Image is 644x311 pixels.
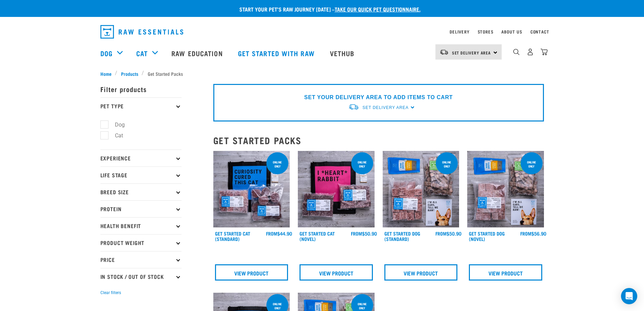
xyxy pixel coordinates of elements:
[117,70,142,77] a: Products
[362,105,408,110] span: Set Delivery Area
[530,30,549,33] a: Contact
[323,40,363,67] a: Vethub
[266,157,288,171] div: online only
[439,49,449,55] img: van-moving.png
[527,48,534,55] img: user.png
[100,97,182,114] p: Pet Type
[100,70,115,77] a: Home
[521,157,543,171] div: online only
[450,30,469,33] a: Delivery
[435,231,461,236] div: $50.90
[100,183,182,200] p: Breed Size
[300,264,373,281] a: View Product
[95,22,549,41] nav: dropdown navigation
[435,232,447,235] span: FROM
[298,151,375,228] img: Assortment Of Raw Essential Products For Cats Including, Pink And Black Tote Bag With "I *Heart* ...
[104,131,126,140] label: Cat
[520,232,531,235] span: FROM
[384,232,420,240] a: Get Started Dog (Standard)
[104,120,127,129] label: Dog
[383,151,459,228] img: NSP Dog Standard Update
[100,290,121,296] button: Clear filters
[335,7,421,10] a: take our quick pet questionnaire.
[100,217,182,234] p: Health Benefit
[513,49,520,55] img: home-icon-1@2x.png
[100,70,544,77] nav: breadcrumbs
[100,150,182,166] p: Experience
[348,104,359,111] img: van-moving.png
[266,231,292,236] div: $44.90
[215,232,250,240] a: Get Started Cat (Standard)
[100,251,182,268] p: Price
[215,264,288,281] a: View Product
[520,231,546,236] div: $56.90
[351,231,377,236] div: $50.90
[100,268,182,285] p: In Stock / Out Of Stock
[213,151,290,228] img: Assortment Of Raw Essential Products For Cats Including, Blue And Black Tote Bag With "Curiosity ...
[100,234,182,251] p: Product Weight
[469,232,505,240] a: Get Started Dog (Novel)
[469,264,542,281] a: View Product
[452,51,491,54] span: Set Delivery Area
[121,70,138,77] span: Products
[300,232,335,240] a: Get Started Cat (Novel)
[100,25,183,39] img: Raw Essentials Logo
[136,48,148,58] a: Cat
[100,70,112,77] span: Home
[266,232,277,235] span: FROM
[621,288,637,304] div: Open Intercom Messenger
[478,30,494,33] a: Stores
[213,135,544,146] h2: Get Started Packs
[100,200,182,217] p: Protein
[100,166,182,183] p: Life Stage
[100,48,113,58] a: Dog
[541,48,548,55] img: home-icon@2x.png
[351,157,373,171] div: online only
[231,40,323,67] a: Get started with Raw
[501,30,522,33] a: About Us
[467,151,544,228] img: NSP Dog Novel Update
[384,264,458,281] a: View Product
[351,232,362,235] span: FROM
[436,157,458,171] div: online only
[165,40,231,67] a: Raw Education
[100,81,182,97] p: Filter products
[304,93,453,102] p: SET YOUR DELIVERY AREA TO ADD ITEMS TO CART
